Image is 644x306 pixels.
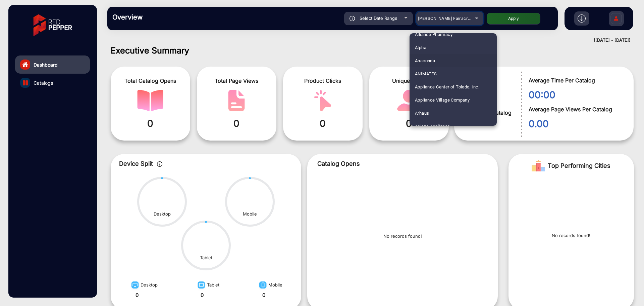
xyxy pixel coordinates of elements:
span: Appliance Village Company [415,93,470,107]
span: Asiens Appliance [415,120,450,133]
span: Arhaus [415,107,429,120]
span: Anaconda [415,54,435,67]
span: Alpha [415,41,426,54]
span: Alliance Pharmacy [415,28,452,41]
span: Appliance Center of Toledo, Inc. [415,80,479,93]
span: ANIMATES [415,67,437,80]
